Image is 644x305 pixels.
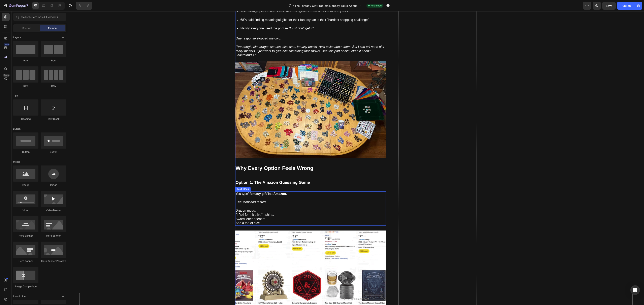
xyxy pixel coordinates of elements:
strong: Why Every Option Feels Wrong [168,154,246,160]
span: Section [22,26,31,30]
i: Five thousand results. [168,189,199,192]
span: You type into [168,181,219,184]
span: Element [48,26,57,30]
span: "I Roll for Initiative" t-shirts. [168,202,206,205]
div: Beta [3,74,10,77]
div: Open Intercom Messenger [630,285,640,295]
span: Sword letter openers. [168,206,198,209]
div: Video [13,209,38,212]
button: 7 [2,2,30,10]
span: Text [13,94,18,98]
div: Button [13,150,38,154]
div: Row [41,84,66,88]
span: Save [606,4,612,7]
strong: Option 1: The Amazon Guessing Game [168,169,242,173]
div: 450 [4,43,10,46]
span: Toggle open [60,293,66,300]
p: 7 [26,3,28,8]
div: Text Block [41,117,66,121]
button: Publish [617,2,634,10]
i: I just don't get it" [222,15,246,19]
div: Row [13,84,38,88]
div: Video Banner [41,209,66,212]
span: Media [13,160,20,164]
input: Search Sections & Elements [13,13,66,21]
strong: "fantasy gift" [180,181,200,184]
span: Toggle open [60,34,66,41]
div: Publish [621,4,631,8]
div: Row [13,59,38,62]
div: Heading [13,117,38,121]
span: Published [371,4,382,7]
span: Icon & Line [13,295,26,298]
div: Row [41,59,66,62]
div: Image [41,183,66,187]
p: One response stopped me cold: [168,25,318,34]
span: The Fantasy Gift Problem Nobody Talks About [295,4,357,8]
div: Text Block [168,176,182,180]
i: "I've bought him dragon statues, dice sets, fantasy books. He's polite about them. But I can tell... [168,34,316,46]
span: Button [13,127,21,131]
img: gempages_573182432874857697-a1b15cc6-028b-4d02-a5e5-30ee975b676c.webp [167,50,318,147]
span: Toggle open [60,159,66,165]
div: Button [41,150,66,154]
p: Nearly everyone used the phrase " [173,15,301,19]
button: Save [602,2,616,10]
span: Layout [13,36,21,39]
div: Undo/Redo [76,2,92,10]
span: Toggle open [60,126,66,132]
p: 68% said finding meaningful gifts for their fantasy fan is their "hardest shopping challenge" [173,7,301,11]
div: Hero Banner [13,259,38,263]
div: Hero Banner Parallax [41,259,66,263]
div: Image Comparison [13,285,38,288]
div: Hero Banner [41,234,66,238]
span: And a ton of dice. [168,210,193,213]
div: Image [13,183,38,187]
div: Hero Banner [13,234,38,238]
strong: Amazon. [206,181,219,184]
span: / [293,4,294,8]
iframe: Design area [68,11,644,305]
span: Toggle open [60,93,66,99]
div: Drop element here [280,286,301,289]
span: Dragon mugs. [168,197,188,201]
